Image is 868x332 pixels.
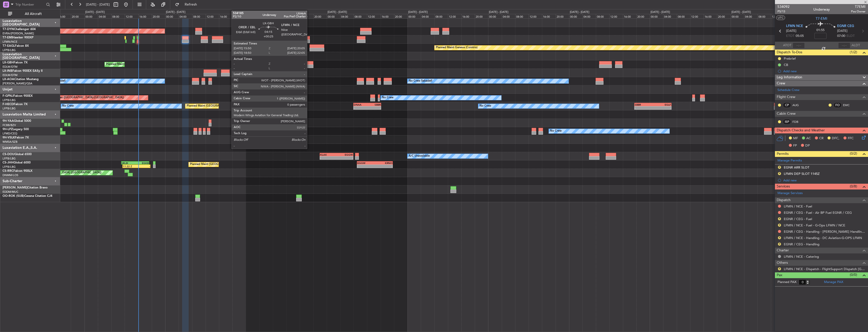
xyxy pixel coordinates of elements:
div: 04:00 [663,14,677,18]
button: R [778,217,781,220]
div: 00:00 [84,14,98,18]
span: Charter [777,248,789,253]
div: 12:00 [448,14,461,18]
div: [DATE] - [DATE] [247,10,266,14]
div: 16:00 [704,14,717,18]
div: - [280,106,291,109]
div: 16:00 [57,14,71,18]
div: 16:00 [461,14,475,18]
div: 00:00 [407,14,421,18]
div: 12:00 [367,14,380,18]
span: 07:00 [837,34,845,39]
span: Others [777,260,788,266]
div: EGGW [336,153,353,156]
span: F-HECD [3,103,14,106]
div: 20:00 [71,14,84,18]
span: MF [793,136,798,141]
span: 9H-VSLK [3,136,15,139]
div: No Crew Sabadell [409,77,432,85]
span: T7-EMI [3,36,12,39]
div: 04:00 [502,14,515,18]
a: DNMM/LOS [3,173,18,177]
div: [DATE] - [DATE] [650,10,670,14]
button: R [778,236,781,239]
div: 12:00 [529,14,542,18]
span: FFC [848,136,854,141]
a: F-GPNJFalcon 900EX [3,94,33,98]
span: ELDT [847,34,855,39]
span: ATOT [783,43,791,48]
div: EGLF [653,103,671,106]
div: No Crew [550,127,562,135]
span: 9H-LPZ [3,128,13,131]
div: - [336,156,353,159]
a: LFPB/LBG [3,157,16,160]
span: Services [777,184,790,189]
a: T7-EMIHawker 900XP [3,36,33,39]
span: 05:05 [796,34,804,39]
div: [DATE] - [DATE] [731,10,751,14]
span: [DATE] [837,29,848,34]
span: LX-INB [3,69,12,73]
a: Schedule Crew [777,88,799,93]
div: 00:00 [650,14,663,18]
a: LFMN / NCE - Fuel - G-Ops LFMN / NCE [784,223,845,227]
div: 16:00 [300,14,313,18]
div: DNAA [291,103,302,106]
button: R [778,166,781,169]
label: Planned PAX [777,280,796,285]
div: 12:00 [771,14,784,18]
span: T7EMI [851,4,865,9]
span: AC [806,136,811,141]
div: Planned Maint [GEOGRAPHIC_DATA] ([GEOGRAPHIC_DATA]) [22,169,101,177]
a: FDB [792,120,804,124]
div: DNAA [354,103,367,106]
div: 04:00 [340,14,354,18]
div: 04:00 [421,14,434,18]
span: (0/8) [850,184,857,189]
div: 00:00 [165,14,179,18]
div: 16:00 [138,14,152,18]
button: R [778,243,781,246]
div: 00:00 [327,14,340,18]
div: A/C Unavailable [409,152,430,160]
a: WMSA/SZB [3,140,17,144]
div: 20:00 [475,14,488,18]
div: SBBR [635,103,653,106]
a: AUG [792,103,804,107]
div: Add new [783,69,865,73]
a: OO-ROK (SUB)Cessna Citation CJ4 [3,195,52,198]
div: 00:00 [569,14,582,18]
a: EMC [843,103,854,107]
span: CS-RRC [3,170,13,173]
button: R [778,224,781,227]
div: 08:00 [757,14,771,18]
span: Permits [777,151,789,157]
span: CS-DOU [3,153,14,156]
span: FP [793,143,797,148]
a: LX-AOACitation Mustang [3,78,39,81]
span: (0/0) [850,272,857,277]
div: FO [833,102,842,108]
div: 04:00 [98,14,111,18]
button: R [778,267,781,270]
span: DP [805,143,810,148]
a: 9H-YAAGlobal 5000 [3,120,31,123]
div: Underway [813,7,830,12]
a: Manage Services [777,191,803,196]
div: - [367,106,381,109]
span: Pax [777,272,782,278]
span: EGNR CEG [837,24,854,29]
div: 11:22 Z [123,165,137,168]
div: EGKB [135,161,149,164]
div: AOG Maint Hyères ([GEOGRAPHIC_DATA]-[GEOGRAPHIC_DATA]) [38,94,124,102]
div: CP [783,102,791,108]
div: No Crew [382,94,394,102]
div: [DATE] - [DATE] [166,10,185,14]
a: F-HECDFalcon 7X [3,103,28,106]
a: Manage Permits [777,158,802,163]
a: LFMN / NCE - Catering [784,254,819,259]
div: ISP [783,119,791,125]
div: SBBR [367,103,381,106]
div: 20:00 [313,14,327,18]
